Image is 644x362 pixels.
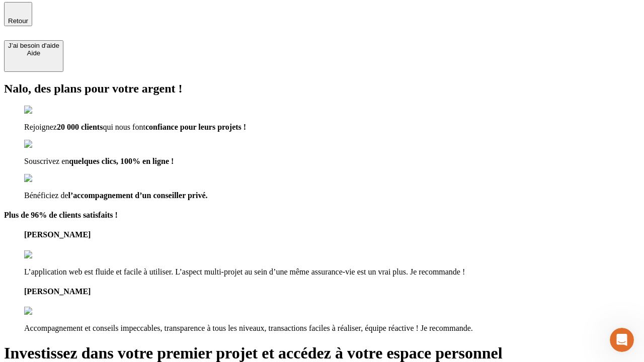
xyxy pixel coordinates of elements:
[103,123,145,131] span: qui nous font
[4,82,640,96] h2: Nalo, des plans pour votre argent !
[8,49,59,57] div: Aide
[4,40,63,72] button: J’ai besoin d'aideAide
[145,123,246,131] span: confiance pour leurs projets !
[24,307,74,316] img: reviews stars
[4,211,640,220] h4: Plus de 96% de clients satisfaits !
[8,17,28,25] span: Retour
[24,267,640,277] p: L’application web est fluide et facile à utiliser. L’aspect multi-projet au sein d’une même assur...
[24,230,640,239] h4: [PERSON_NAME]
[57,123,103,131] span: 20 000 clients
[68,191,208,200] span: l’accompagnement d’un conseiller privé.
[8,42,59,49] div: J’ai besoin d'aide
[24,106,67,115] img: checkmark
[24,123,57,131] span: Rejoignez
[24,140,67,149] img: checkmark
[24,191,68,200] span: Bénéficiez de
[4,2,32,26] button: Retour
[69,157,174,165] span: quelques clics, 100% en ligne !
[24,157,69,165] span: Souscrivez en
[24,287,640,296] h4: [PERSON_NAME]
[24,250,74,259] img: reviews stars
[24,324,640,333] p: Accompagnement et conseils impeccables, transparence à tous les niveaux, transactions faciles à r...
[610,328,634,352] iframe: Intercom live chat
[24,174,67,183] img: checkmark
